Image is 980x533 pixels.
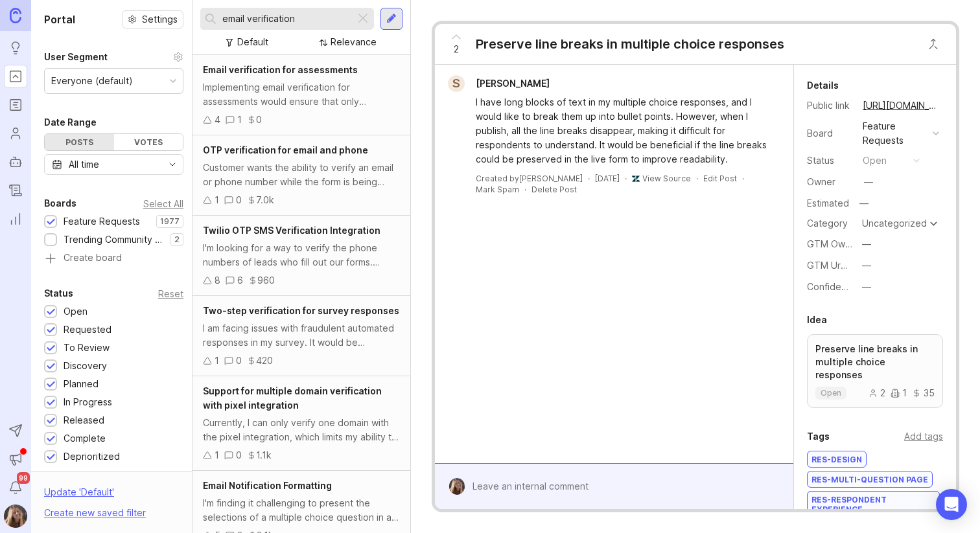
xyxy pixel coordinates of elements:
div: · [524,184,526,195]
a: [DATE] [595,173,620,184]
img: Laura Marco [4,505,28,528]
div: 2 [869,389,885,398]
label: GTM Urgency [807,260,868,271]
div: S [448,75,465,92]
div: Add tags [904,429,943,444]
div: Delete Post [531,184,577,195]
div: · [742,173,744,184]
p: open [821,388,841,398]
div: Uncategorized [862,219,927,228]
a: Ideas [4,36,27,60]
div: 7.0k [256,193,274,207]
button: Send to Autopilot [4,419,27,442]
div: Status [44,286,73,301]
a: S[PERSON_NAME] [440,75,560,92]
div: 1.1k [256,448,272,462]
div: I have long blocks of text in my multiple choice responses, and I would like to break them up int... [476,95,767,166]
div: 0 [236,354,242,368]
div: Released [64,413,104,427]
button: Notifications [4,476,27,499]
div: Edit Post [703,173,737,184]
div: 0 [256,113,262,127]
div: In Progress [64,395,112,409]
div: 8 [215,273,220,288]
div: 0 [236,448,242,462]
div: Deprioritized [64,449,120,464]
time: [DATE] [595,174,620,183]
div: Update ' Default ' [44,485,114,506]
div: Owner [807,175,852,189]
a: Users [4,122,27,145]
div: 6 [237,273,243,288]
p: Preserve line breaks in multiple choice responses [815,343,935,381]
div: 1 [215,354,219,368]
button: Mark Spam [476,184,519,195]
div: I'm finding it challenging to present the selections of a multiple choice question in a clear and... [203,496,400,525]
div: To Review [64,341,110,355]
svg: toggle icon [162,159,183,170]
input: Search... [222,12,350,26]
span: Twilio OTP SMS Verification Integration [203,225,380,236]
div: Date Range [44,115,97,130]
a: OTP verification for email and phoneCustomer wants the ability to verify an email or phone number... [192,135,410,216]
div: open [863,153,887,168]
span: Email Notification Formatting [203,480,332,491]
a: Changelog [4,179,27,202]
h1: Portal [44,12,75,27]
div: User Segment [44,49,108,65]
div: Implementing email verification for assessments would ensure that only authorized users can acces... [203,80,400,109]
div: Relevance [331,35,377,49]
button: Settings [122,10,183,28]
a: Portal [4,65,27,88]
div: Discovery [64,359,107,373]
div: I am facing issues with fraudulent automated responses in my survey. It would be beneficial to ha... [203,321,400,350]
div: Estimated [807,199,849,208]
img: Laura Marco [449,478,466,495]
div: Select All [143,200,183,207]
a: Email verification for assessmentsImplementing email verification for assessments would ensure th... [192,55,410,135]
div: Public link [807,98,852,113]
span: Two-step verification for survey responses [203,305,399,316]
div: 1 [215,193,219,207]
a: Support for multiple domain verification with pixel integrationCurrently, I can only verify one d... [192,376,410,471]
a: Twilio OTP SMS Verification IntegrationI'm looking for a way to verify the phone numbers of leads... [192,216,410,296]
div: Currently, I can only verify one domain with the pixel integration, which limits my ability to ma... [203,416,400,444]
span: Email verification for assessments [203,64,358,75]
div: 4 [215,113,220,127]
div: Everyone (default) [51,74,133,88]
span: Settings [142,13,178,26]
div: Open Intercom Messenger [936,489,967,520]
div: Create new saved filter [44,506,146,520]
div: RES-Multi-Question Page [808,471,932,487]
p: 2 [174,234,180,245]
span: 99 [17,472,30,484]
span: 2 [454,42,459,56]
div: — [856,195,872,212]
div: · [588,173,590,184]
p: 1977 [160,216,180,227]
div: Feature Requests [64,214,140,229]
div: Open [64,304,87,319]
div: 1 [891,389,907,398]
div: 35 [912,389,935,398]
span: Support for multiple domain verification with pixel integration [203,385,382,411]
a: Roadmaps [4,93,27,117]
div: 420 [256,354,273,368]
div: 1 [237,113,242,127]
div: 1 [215,448,219,462]
div: 0 [236,193,242,207]
div: · [625,173,627,184]
div: Boards [44,196,76,211]
a: [URL][DOMAIN_NAME] [859,97,943,114]
div: — [862,280,871,294]
label: Confidence [807,281,857,292]
div: Category [807,216,852,231]
img: zendesk [632,175,640,183]
a: Preserve line breaks in multiple choice responsesopen2135 [807,334,943,408]
div: Planned [64,377,99,391]
a: Reporting [4,207,27,231]
div: Preserve line breaks in multiple choice responses [476,35,784,53]
div: Board [807,126,852,141]
div: Reset [158,290,183,297]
